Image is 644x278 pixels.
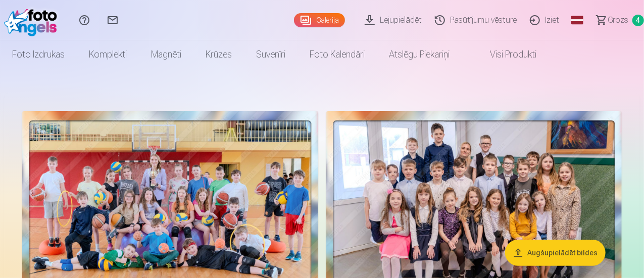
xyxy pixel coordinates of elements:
a: Atslēgu piekariņi [377,40,462,69]
img: /fa1 [4,4,62,36]
a: Galerija [294,13,345,27]
a: Komplekti [77,40,139,69]
a: Visi produkti [462,40,549,69]
span: Grozs [608,14,628,26]
span: 4 [632,15,644,26]
button: Augšupielādēt bildes [505,240,606,266]
a: Krūzes [193,40,244,69]
a: Magnēti [139,40,193,69]
a: Foto kalendāri [298,40,377,69]
a: Suvenīri [244,40,298,69]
